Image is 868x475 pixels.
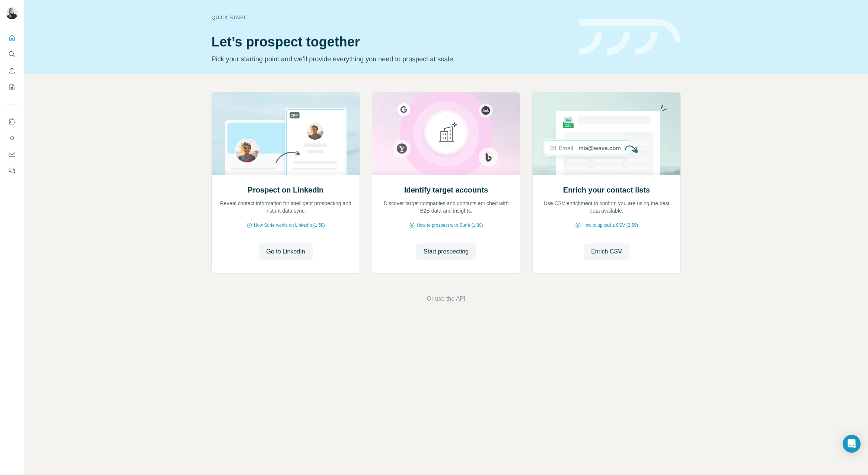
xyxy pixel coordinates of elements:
[219,200,352,214] p: Reveal contact information for intelligent prospecting and instant data sync.
[584,243,629,260] button: Enrich CSV
[424,247,469,256] span: Start prospecting
[843,435,861,453] div: Open Intercom Messenger
[416,243,476,260] button: Start prospecting
[254,222,325,229] span: How Surfe works on LinkedIn (1:58)
[248,185,323,195] h2: Prospect on LinkedIn
[259,243,312,260] button: Go to LinkedIn
[266,247,305,256] span: Go to LinkedIn
[591,247,622,256] span: Enrich CSV
[417,222,483,229] span: How to prospect with Surfe (1:30)
[579,19,681,55] img: banner
[6,31,18,45] button: Quick start
[211,35,570,49] h1: Let’s prospect together
[6,7,18,19] img: Avatar
[372,93,520,175] img: Identify target accounts
[6,64,18,77] button: Enrich CSV
[6,80,18,94] button: My lists
[404,185,488,195] h2: Identify target accounts
[211,14,570,21] div: Quick start
[6,48,18,61] button: Search
[563,185,650,195] h2: Enrich your contact lists
[380,200,513,214] p: Discover target companies and contacts enriched with B2B data and insights.
[532,93,681,175] img: Enrich your contact lists
[583,222,638,229] span: How to upload a CSV (2:59)
[6,148,18,161] button: Dashboard
[211,54,570,64] p: Pick your starting point and we’ll provide everything you need to prospect at scale.
[6,115,18,128] button: Use Surfe on LinkedIn
[6,131,18,145] button: Use Surfe API
[6,164,18,177] button: Feedback
[211,93,360,175] img: Prospect on LinkedIn
[427,294,465,303] button: Or use the API
[540,200,673,214] p: Use CSV enrichment to confirm you are using the best data available.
